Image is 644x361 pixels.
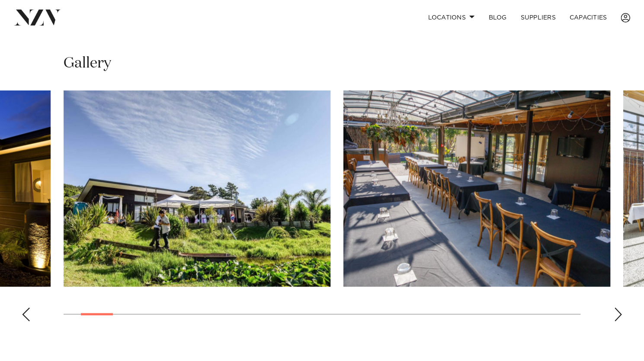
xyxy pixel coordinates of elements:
a: Capacities [563,8,614,27]
a: SUPPLIERS [513,8,562,27]
img: nzv-logo.png [14,10,61,25]
a: BLOG [481,8,513,27]
a: Locations [421,8,481,27]
swiper-slide: 3 / 30 [343,90,610,287]
h2: Gallery [64,54,111,73]
swiper-slide: 2 / 30 [64,90,330,287]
